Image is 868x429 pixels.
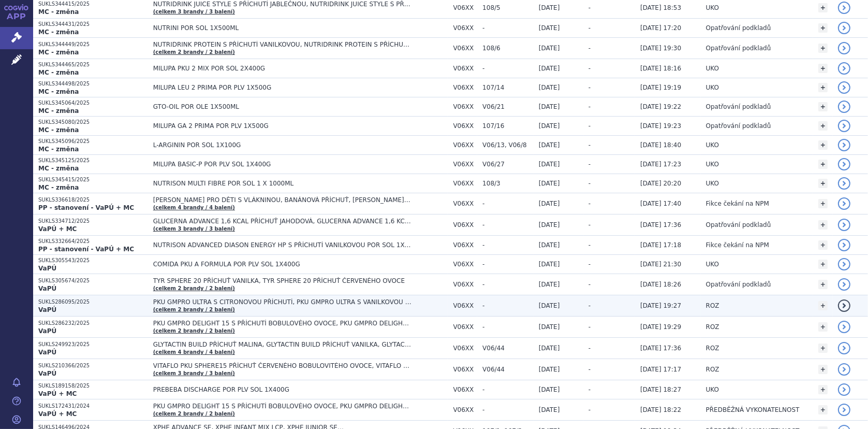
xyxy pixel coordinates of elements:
[589,221,591,228] span: -
[589,200,591,207] span: -
[640,323,681,331] span: [DATE] 19:29
[539,386,560,393] span: [DATE]
[640,24,681,32] span: [DATE] 17:20
[640,221,681,228] span: [DATE] 17:36
[38,28,79,36] strong: MC - změna
[38,49,79,56] strong: MC - změna
[589,261,591,268] span: -
[539,24,560,32] span: [DATE]
[589,161,591,168] span: -
[539,261,560,268] span: [DATE]
[38,196,148,204] p: SUKLS336618/2025
[38,157,148,164] p: SUKLS345125/2025
[453,302,477,309] span: V06XX
[539,221,560,228] span: [DATE]
[38,257,148,264] p: SUKLS305543/2025
[818,240,828,250] a: +
[640,345,681,352] span: [DATE] 17:36
[818,405,828,414] a: +
[818,140,828,150] a: +
[706,180,719,187] span: UKO
[153,9,235,15] a: (celkem 3 brandy / 3 balení)
[838,278,850,291] a: detail
[482,65,534,72] span: -
[838,258,850,270] a: detail
[482,4,534,11] span: 108/5
[539,141,560,149] span: [DATE]
[640,65,681,72] span: [DATE] 18:16
[453,103,477,110] span: V06XX
[153,226,235,232] a: (celkem 3 brandy / 3 balení)
[640,4,681,11] span: [DATE] 18:53
[640,281,681,288] span: [DATE] 18:26
[818,260,828,269] a: +
[589,122,591,130] span: -
[539,45,560,52] span: [DATE]
[706,386,719,393] span: UKO
[818,280,828,289] a: +
[453,24,477,32] span: V06XX
[38,238,148,245] p: SUKLS332664/2025
[640,261,681,268] span: [DATE] 21:30
[453,122,477,130] span: V06XX
[453,345,477,352] span: V06XX
[38,277,148,284] p: SUKLS305674/2025
[640,122,681,130] span: [DATE] 19:23
[38,119,148,126] p: SUKLS345080/2025
[153,241,412,249] span: NUTRISON ADVANCED DIASON ENERGY HP S PŘÍCHUTÍ VANILKOVOU POR SOL 1X1000ML
[640,366,681,373] span: [DATE] 17:17
[153,1,412,8] span: NUTRIDRINK JUICE STYLE S PŘÍCHUTÍ JABLEČNOU, NUTRIDRINK JUICE STYLE S PŘÍCHUTÍ JAHODOVOU, NUTRIDR...
[706,323,719,331] span: ROZ
[539,161,560,168] span: [DATE]
[482,261,534,268] span: -
[838,177,850,190] a: detail
[38,21,148,28] p: SUKLS344431/2025
[153,49,235,55] a: (celkem 2 brandy / 2 balení)
[706,261,719,268] span: UKO
[640,103,681,110] span: [DATE] 19:22
[482,386,534,393] span: -
[818,179,828,188] a: +
[818,301,828,310] a: +
[453,221,477,228] span: V06XX
[453,45,477,52] span: V06XX
[818,23,828,33] a: +
[589,4,591,11] span: -
[589,323,591,331] span: -
[838,239,850,251] a: detail
[482,141,534,149] span: V06/13, V06/8
[838,197,850,210] a: detail
[640,200,681,207] span: [DATE] 17:40
[640,141,681,149] span: [DATE] 18:40
[539,345,560,352] span: [DATE]
[38,362,148,369] p: SUKLS210366/2025
[838,363,850,376] a: detail
[482,406,534,413] span: -
[589,406,591,413] span: -
[153,141,412,149] span: L-ARGININ POR SOL 1X100G
[153,307,235,312] a: (celkem 2 brandy / 2 balení)
[838,383,850,396] a: detail
[38,285,56,292] strong: VaPÚ
[153,362,412,369] span: VITAFLO PKU SPHERE15 PŘÍCHUŤ ČERVENÉHO BOBULOVITÉHO OVOCE, VITAFLO PKU SPHERE15 VANILKOVÁ PŘÍCHUŤ...
[38,146,79,153] strong: MC - změna
[706,366,719,373] span: ROZ
[453,406,477,413] span: V06XX
[453,281,477,288] span: V06XX
[640,45,681,52] span: [DATE] 19:30
[453,323,477,331] span: V06XX
[539,302,560,309] span: [DATE]
[706,65,719,72] span: UKO
[153,161,412,168] span: MILUPA BASIC-P POR PLV SOL 1X400G
[818,322,828,332] a: +
[838,404,850,416] a: detail
[453,200,477,207] span: V06XX
[838,22,850,34] a: detail
[38,341,148,348] p: SUKLS249923/2025
[38,138,148,145] p: SUKLS345096/2025
[38,265,56,272] strong: VaPÚ
[153,403,412,410] span: PKU GMPRO DELIGHT 15 S PŘÍCHUTÍ BOBULOVÉHO OVOCE, PKU GMPRO DELIGHT 15 S PŘÍCHUTÍ TROPICKÉHO OVOCE
[539,406,560,413] span: [DATE]
[589,45,591,52] span: -
[589,84,591,91] span: -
